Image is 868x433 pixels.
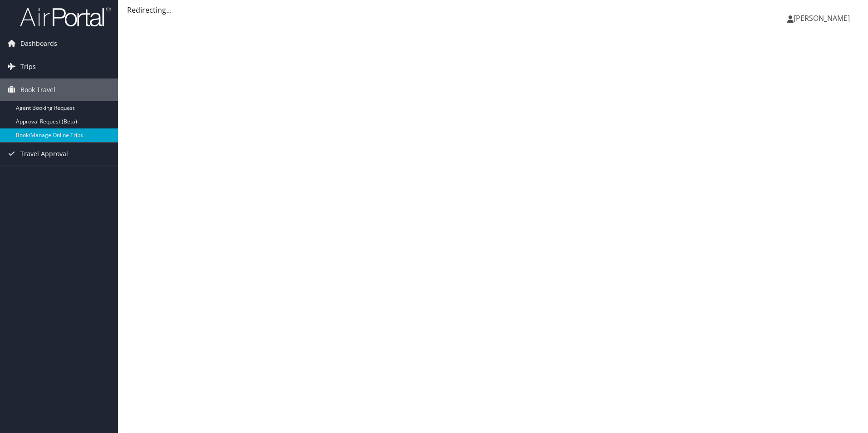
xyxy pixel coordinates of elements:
[787,5,859,32] a: [PERSON_NAME]
[20,143,68,165] span: Travel Approval
[20,79,55,101] span: Book Travel
[794,13,850,23] span: [PERSON_NAME]
[20,32,57,55] span: Dashboards
[127,5,859,15] div: Redirecting...
[20,6,111,27] img: airportal-logo.png
[20,55,36,78] span: Trips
